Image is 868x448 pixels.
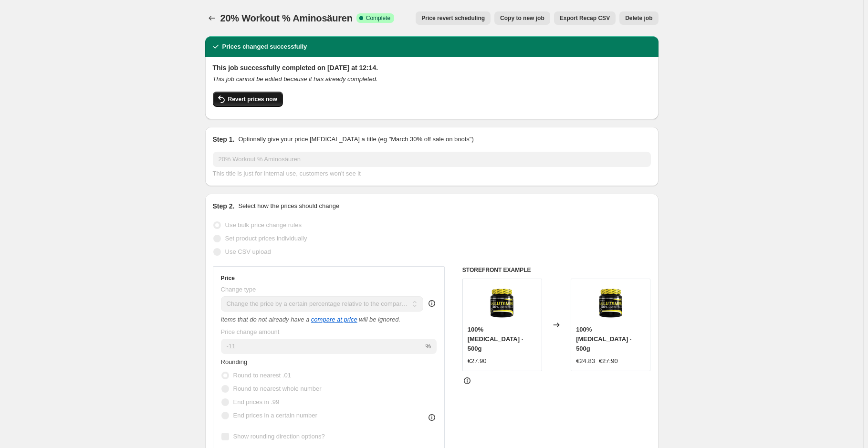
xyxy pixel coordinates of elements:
span: Round to nearest .01 [233,372,291,379]
span: Revert prices now [228,95,277,103]
span: Show rounding direction options? [233,433,325,440]
button: Revert prices now [213,92,283,107]
p: Optionally give your price [MEDICAL_DATA] a title (eg "March 30% off sale on boots") [238,135,473,144]
input: -20 [221,339,424,354]
h2: Step 1. [213,135,235,144]
span: End prices in a certain number [233,412,317,419]
span: Change type [221,286,256,293]
span: Price revert scheduling [421,14,485,22]
h2: This job successfully completed on [DATE] at 12:14. [213,63,651,73]
img: 100-l-glutamine-500g-biotech-usa_80x.png [483,284,521,322]
span: Use CSV upload [225,248,271,255]
span: 100% [MEDICAL_DATA] · 500g [576,326,632,352]
h2: Prices changed successfully [222,42,307,52]
div: €24.83 [576,356,595,366]
h2: Step 2. [213,201,235,211]
div: €27.90 [468,356,487,366]
span: Delete job [625,14,652,22]
input: 30% off holiday sale [213,152,651,167]
strike: €27.90 [599,356,618,366]
span: Use bulk price change rules [225,221,302,229]
button: compare at price [311,316,357,323]
button: Price change jobs [205,11,219,25]
span: 100% [MEDICAL_DATA] · 500g [468,326,523,352]
span: Complete [366,14,390,22]
i: Items that do not already have a [221,316,310,323]
span: Rounding [221,358,248,365]
p: Select how the prices should change [238,201,339,211]
i: will be ignored. [359,316,400,323]
i: This job cannot be edited because it has already completed. [213,75,378,83]
h6: STOREFRONT EXAMPLE [462,266,651,274]
button: Price revert scheduling [416,11,491,25]
span: Set product prices individually [225,235,307,242]
span: % [425,343,431,350]
button: Export Recap CSV [554,11,616,25]
button: Copy to new job [494,11,550,25]
img: 100-l-glutamine-500g-biotech-usa_80x.png [592,284,630,322]
span: This title is just for internal use, customers won't see it [213,170,361,177]
span: Export Recap CSV [560,14,610,22]
span: Round to nearest whole number [233,385,322,392]
h3: Price [221,274,235,282]
div: help [427,299,437,308]
span: 20% Workout % Aminosäuren [220,13,353,23]
span: End prices in .99 [233,398,280,406]
span: Price change amount [221,328,280,335]
span: Copy to new job [500,14,544,22]
button: Delete job [619,11,658,25]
